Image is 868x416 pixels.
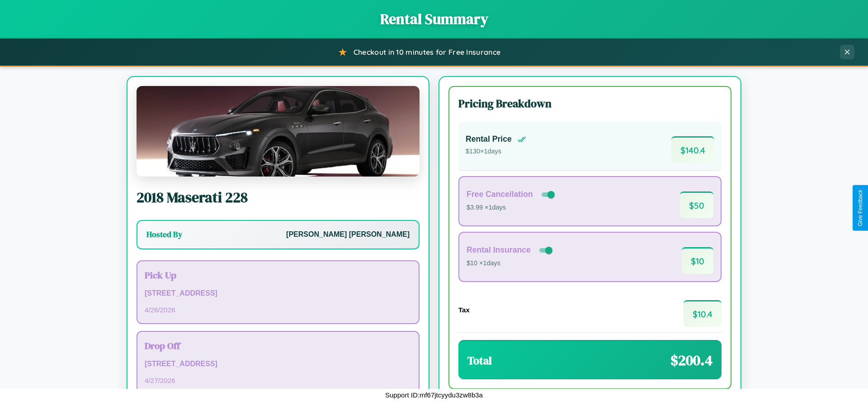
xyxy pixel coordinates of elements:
[458,306,470,314] h4: Tax
[145,287,411,300] p: [STREET_ADDRESS]
[467,190,533,199] h4: Free Cancellation
[145,339,411,352] h3: Drop Off
[671,136,714,163] span: $ 140.4
[670,350,712,370] span: $ 200.4
[145,268,411,282] h3: Pick Up
[145,358,411,371] p: [STREET_ADDRESS]
[145,304,411,316] p: 4 / 26 / 2026
[680,191,713,218] span: $ 50
[354,48,500,57] span: Checkout in 10 minutes for Free Insurance
[467,245,531,255] h4: Rental Insurance
[137,86,420,177] img: Maserati 228
[466,134,512,144] h4: Rental Price
[385,389,483,401] p: Support ID: mf67jtcyydu3zw8b3a
[137,187,420,207] h2: 2018 Maserati 228
[467,202,557,214] p: $3.99 × 1 days
[9,9,859,29] h1: Rental Summary
[857,190,863,226] div: Give Feedback
[467,258,554,269] p: $10 × 1 days
[145,374,411,387] p: 4 / 27 / 2026
[466,146,526,158] p: $ 130 × 1 days
[684,300,722,327] span: $ 10.4
[682,247,713,274] span: $ 10
[467,353,492,368] h3: Total
[146,229,182,240] h3: Hosted By
[458,96,722,111] h3: Pricing Breakdown
[286,228,410,241] p: [PERSON_NAME] [PERSON_NAME]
